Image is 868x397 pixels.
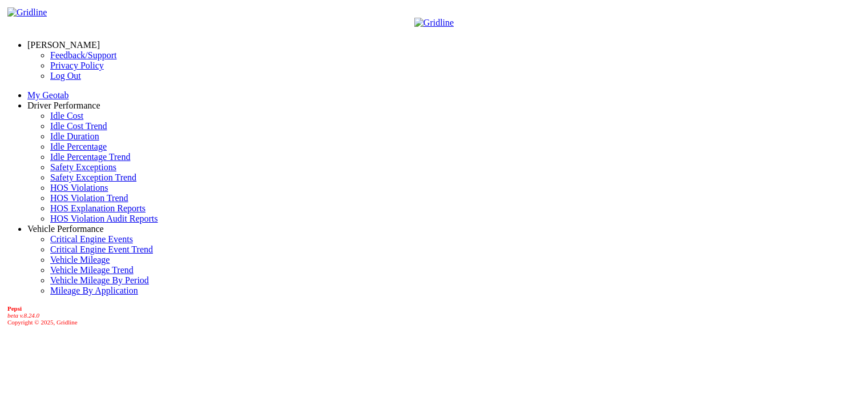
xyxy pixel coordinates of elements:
a: Idle Percentage [50,142,107,151]
a: Idle Cost Trend [50,121,107,131]
a: Feedback/Support [50,50,116,60]
a: Vehicle Performance [27,224,104,234]
a: HOS Violation Audit Reports [50,214,158,223]
a: Critical Engine Event Trend [50,244,153,254]
img: Gridline [414,18,454,28]
a: Idle Duration [50,131,99,141]
a: Safety Exception Trend [50,173,136,182]
div: Copyright © 2025, Gridline [7,305,863,326]
i: beta v.8.24.0 [7,312,39,319]
a: Vehicle Mileage [50,255,110,264]
a: Driver Performance [27,101,100,110]
a: Vehicle Mileage By Period [50,275,149,285]
a: Privacy Policy [50,61,104,70]
a: Critical Engine Events [50,234,133,244]
img: Gridline [7,7,47,18]
a: Log Out [50,71,81,81]
a: Idle Cost [50,111,83,121]
a: HOS Violations [50,183,108,193]
a: Safety Exceptions [50,162,116,172]
a: My Geotab [27,90,68,100]
b: Pepsi [7,305,22,312]
a: HOS Violation Trend [50,193,128,203]
a: [PERSON_NAME] [27,40,100,50]
a: Idle Percentage Trend [50,152,130,162]
a: Mileage By Application [50,286,138,295]
a: HOS Explanation Reports [50,203,146,213]
a: Vehicle Mileage Trend [50,265,134,275]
